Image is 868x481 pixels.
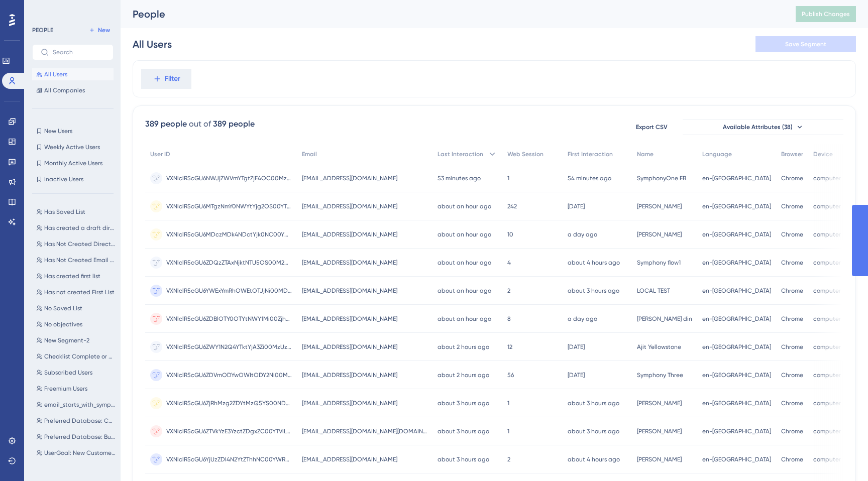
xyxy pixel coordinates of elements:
button: Has created a draft direct mail campaign [32,222,120,234]
span: VXNlclR5cGU6MTgzNmY0NWYtYjg2OS00YTY1LTgxNGEtNjE0NGE1MWNjMDUz [166,202,292,210]
iframe: UserGuiding AI Assistant Launcher [826,441,856,471]
div: All Users [133,37,172,51]
button: Export CSV [626,119,677,135]
span: Preferred Database: Business [44,433,116,441]
button: Publish Changes [796,6,856,22]
span: [EMAIL_ADDRESS][DOMAIN_NAME][DOMAIN_NAME] [302,427,427,435]
span: [PERSON_NAME] [637,399,682,407]
time: [DATE] [568,343,585,350]
span: 8 [507,315,511,323]
span: LOCAL TEST [637,287,670,295]
time: about 3 hours ago [438,400,489,407]
span: 1 [507,399,509,407]
time: about an hour ago [438,259,491,266]
span: [EMAIL_ADDRESS][DOMAIN_NAME] [302,343,397,351]
button: Preferred Database: Business [32,431,120,443]
time: about 3 hours ago [568,400,619,407]
button: No objectives [32,318,120,330]
div: out of [189,118,211,130]
button: Has Saved List [32,206,120,218]
span: All Users [44,70,67,78]
button: email_starts_with_symphony [32,399,120,411]
button: New Segment-2 [32,334,120,346]
span: First Interaction [568,150,613,158]
button: No Saved List [32,302,120,314]
button: Has Not Created Email Campaign [32,254,120,266]
span: Export CSV [636,123,668,131]
span: [EMAIL_ADDRESS][DOMAIN_NAME] [302,315,397,323]
span: VXNlclR5cGU6ZDBlOTY0OTYtNWY1Mi00ZjhmLWJmNTUtNmY4ODFkMjU5YjAz [166,315,292,323]
span: computer [813,455,841,463]
span: UserGoal: New Customers, Lead Management [44,449,116,457]
span: VXNlclR5cGU6MDczMDk4NDctYjk0NC00YWUxLTkzMzQtYTBmZmVjMjEwMjI0 [166,230,292,238]
span: 1 [507,427,509,435]
time: about 4 hours ago [568,456,620,463]
span: No objectives [44,320,82,328]
span: computer [813,202,841,210]
time: about 3 hours ago [568,428,619,435]
time: about 2 hours ago [438,343,489,350]
span: computer [813,259,841,267]
span: 2 [507,287,510,295]
time: about an hour ago [438,203,491,210]
time: about 3 hours ago [438,456,489,463]
span: VXNlclR5cGU6ZDQzZTAxNjktNTU5OS00M2Q1LTk4MmMtNGJiMDMwOWMwMTY2 [166,259,292,267]
button: All Users [32,68,114,80]
span: VXNlclR5cGU6ZTVkYzE3YzctZDgxZC00YTVlLTk0NWMtYTY4NjY5YzQ2MjJm [166,427,292,435]
span: Chrome [781,202,803,210]
span: [PERSON_NAME] [637,202,682,210]
span: computer [813,315,841,323]
span: Monthly Active Users [44,159,102,167]
span: Freemium Users [44,385,87,393]
span: [EMAIL_ADDRESS][DOMAIN_NAME] [302,371,397,379]
span: VXNlclR5cGU6ZjRhMzg2ZDYtMzQ5YS00NDZkLTgzNTItYjAxMjY2OTcwZmZk [166,399,292,407]
span: Chrome [781,427,803,435]
span: [EMAIL_ADDRESS][DOMAIN_NAME] [302,455,397,463]
button: All Companies [32,84,114,96]
span: [EMAIL_ADDRESS][DOMAIN_NAME] [302,230,397,238]
span: Symphony flow1 [637,259,681,267]
span: [EMAIL_ADDRESS][DOMAIN_NAME] [302,202,397,210]
span: Checklist Complete or Dismissed [44,352,116,360]
span: 2 [507,455,510,463]
span: Has Saved List [44,208,85,216]
span: computer [813,371,841,379]
span: Chrome [781,455,803,463]
time: a day ago [568,315,597,322]
button: Inactive Users [32,173,114,185]
span: Chrome [781,287,803,295]
span: Filter [165,73,180,85]
span: computer [813,427,841,435]
span: Browser [781,150,803,158]
span: Has not created First List [44,288,115,296]
span: Has Not Created Email Campaign [44,256,116,264]
button: Filter [141,69,191,89]
span: [PERSON_NAME] [637,427,682,435]
span: Preferred Database: Consumer [44,417,116,425]
span: Save Segment [785,40,826,48]
span: VXNlclR5cGU6ZDVmODYwOWItODY2Ni00M2EwLTljMDItNDNhMDZiZjU2Nzc3 [166,371,292,379]
span: Weekly Active Users [44,143,100,151]
span: Chrome [781,343,803,351]
span: 1 [507,174,509,182]
span: Inactive Users [44,175,83,183]
span: Chrome [781,399,803,407]
span: computer [813,287,841,295]
span: en-[GEOGRAPHIC_DATA] [702,174,771,182]
time: about an hour ago [438,315,491,322]
span: Chrome [781,174,803,182]
button: Checklist Complete or Dismissed [32,350,120,363]
time: about 3 hours ago [438,428,489,435]
span: 56 [507,371,514,379]
span: 4 [507,259,511,267]
span: en-[GEOGRAPHIC_DATA] [702,259,771,267]
div: PEOPLE [32,26,53,34]
div: 389 people [145,118,187,130]
span: computer [813,174,841,182]
time: about 3 hours ago [568,287,619,294]
span: Chrome [781,230,803,238]
span: Available Attributes (38) [723,123,793,131]
span: [PERSON_NAME] din [637,315,692,323]
span: VXNlclR5cGU6NWJjZWVmYTgtZjE4OC00MzdhLWI0YzYtZjhkMTk5MGEzODVk [166,174,292,182]
span: 12 [507,343,512,351]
